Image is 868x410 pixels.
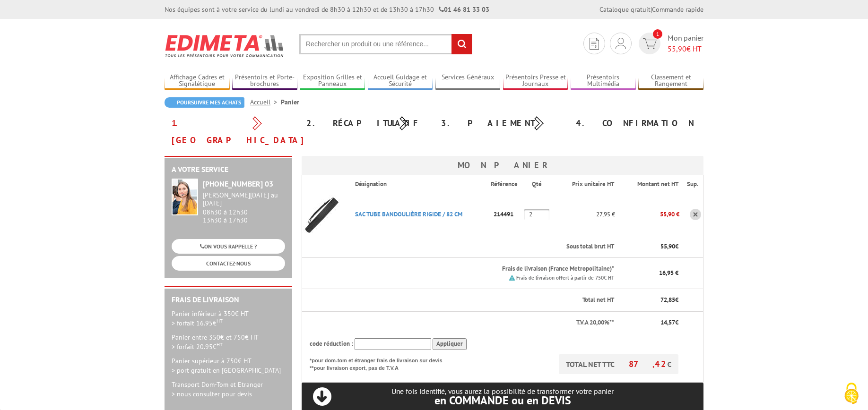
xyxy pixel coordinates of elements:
[491,180,523,189] p: Référence
[668,44,686,53] span: 55,90
[509,275,515,281] img: picto.png
[172,319,223,327] span: > forfait 16.95€
[623,296,678,305] p: €
[615,206,679,222] p: 55,90 €
[165,97,244,108] a: Poursuivre mes achats
[516,274,614,281] small: Frais de livraison offert à partir de 750€ HT
[652,5,703,14] a: Commande rapide
[172,356,285,375] p: Panier supérieur à 750€ HT
[623,242,678,251] p: €
[439,5,489,14] strong: 01 46 81 33 03
[172,256,285,271] a: CONTACTEZ-NOUS
[310,354,451,372] p: *pour dom-tom et étranger frais de livraison sur devis **pour livraison export, pas de T.V.A
[569,115,703,132] div: 4. Confirmation
[368,73,433,89] a: Accueil Guidage et Sécurité
[668,43,703,54] span: € HT
[165,73,230,89] a: Affichage Cadres et Signalétique
[435,73,501,89] a: Services Généraux
[310,340,353,348] span: code réduction :
[172,296,285,304] h2: Frais de Livraison
[172,165,285,174] h2: A votre service
[629,359,667,369] span: 87,42
[660,242,675,250] span: 55,90
[203,179,273,188] strong: [PHONE_NUMBER] 03
[203,191,285,224] div: 08h30 à 12h30 13h30 à 17h30
[347,236,615,258] th: Sous total brut HT
[555,206,615,222] p: 27,95 €
[250,98,281,106] a: Accueil
[434,393,571,408] span: en COMMANDE ou en DEVIS
[165,5,489,14] div: Nos équipes sont à votre service du lundi au vendredi de 8h30 à 12h30 et de 13h30 à 17h30
[172,380,285,399] p: Transport Dom-Tom et Etranger
[433,338,467,350] input: Appliquer
[232,73,297,89] a: Présentoirs et Porte-brochures
[299,34,472,54] input: Rechercher un produit ou une référence...
[172,366,281,375] span: > port gratuit en [GEOGRAPHIC_DATA]
[165,28,285,63] img: Edimeta
[668,33,703,54] span: Mon panier
[434,115,569,132] div: 3. Paiement
[302,156,703,175] h3: Mon panier
[660,318,675,326] span: 14,57
[347,175,491,193] th: Désignation
[638,73,703,89] a: Classement et Rangement
[636,33,703,54] a: devis rapide 1 Mon panier 55,90€ HT
[355,210,462,218] a: SAC TUBE BANDOULIèRE RIGIDE / 82 CM
[302,387,703,406] p: Une fois identifié, vous aurez la possibilité de transformer votre panier
[217,341,223,348] sup: HT
[616,38,626,49] img: devis rapide
[562,180,614,189] p: Prix unitaire HT
[172,342,223,351] span: > forfait 20.95€
[599,5,651,14] a: Catalogue gratuit
[840,382,863,405] img: Cookies (fenêtre modale)
[524,175,555,193] th: Qté
[302,196,340,233] img: SAC TUBE BANDOULIèRE RIGIDE / 82 CM
[653,29,662,39] span: 1
[491,206,524,222] p: 214491
[172,179,198,215] img: widget-service.jpg
[299,115,434,132] div: 2. Récapitulatif
[623,180,678,189] p: Montant net HT
[203,191,285,207] div: [PERSON_NAME][DATE] au [DATE]
[623,318,678,327] p: €
[310,296,614,305] p: Total net HT
[310,318,614,327] p: T.V.A 20,00%**
[559,354,678,374] p: TOTAL NET TTC €
[571,73,636,89] a: Présentoirs Multimédia
[599,5,703,14] div: |
[355,265,614,273] p: Frais de livraison (France Metropolitaine)*
[172,309,285,328] p: Panier inférieur à 350€ HT
[281,97,299,107] li: Panier
[835,378,868,410] button: Cookies (fenêtre modale)
[643,38,657,49] img: devis rapide
[660,296,675,304] span: 72,85
[679,175,703,193] th: Sup.
[590,38,599,50] img: devis rapide
[172,239,285,254] a: ON VOUS RAPPELLE ?
[451,34,472,54] input: rechercher
[659,269,678,277] span: 16,95 €
[217,317,223,324] sup: HT
[172,333,285,351] p: Panier entre 350€ et 750€ HT
[172,390,252,398] span: > nous consulter pour devis
[503,73,568,89] a: Présentoirs Presse et Journaux
[165,115,299,149] div: 1. [GEOGRAPHIC_DATA]
[300,73,365,89] a: Exposition Grilles et Panneaux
